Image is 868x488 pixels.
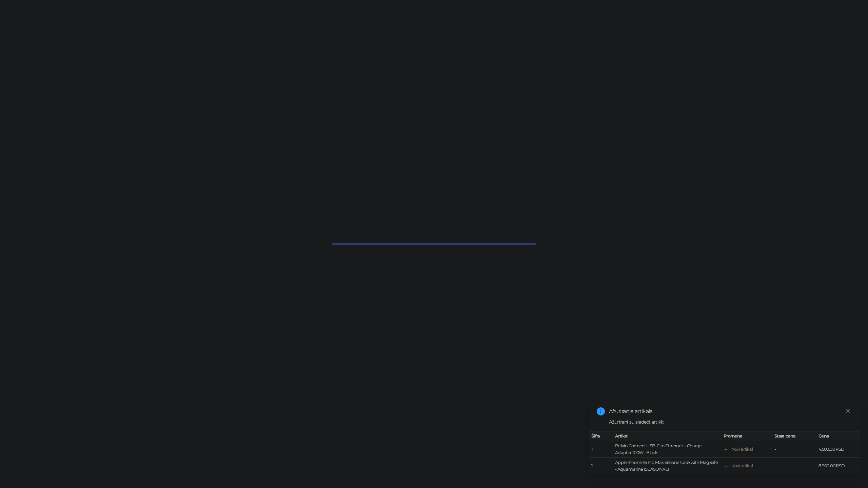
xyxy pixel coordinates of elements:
div: Ažuriranje artikala [609,407,852,415]
th: Šifra [589,431,612,441]
td: 1 [589,442,612,458]
a: Close [844,407,852,415]
td: Apple iPhone 16 Pro Max Silicone Case with MagSafe - Aquamarine (SEASONAL) [612,458,721,475]
th: Artikal [612,431,721,441]
td: 1 [589,458,612,475]
span: close [846,409,850,413]
td: - [772,458,816,475]
th: Stara cena [772,431,816,441]
div: Ažurirani su sledeći artikli: [609,418,852,426]
th: Cena [816,431,860,441]
span: info-circle [597,407,605,415]
div: Novi artikal [731,463,753,470]
td: 8.900,00 RSD [816,458,860,475]
td: Belkin Connect USB-C to Ethernet + Charge Adapter 100W - Black [612,442,721,458]
td: - [772,442,816,458]
th: Promena [721,431,772,441]
td: 4.500,00 RSD [816,442,860,458]
div: Novi artikal [731,446,753,453]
